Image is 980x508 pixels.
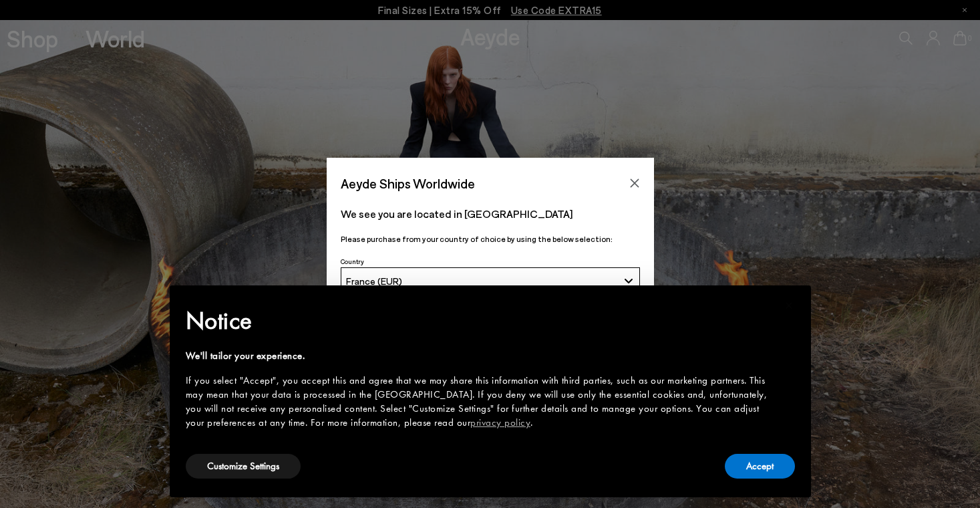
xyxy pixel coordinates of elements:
button: Close this notice [774,289,806,322]
button: Customize Settings [186,454,301,479]
p: We see you are located in [GEOGRAPHIC_DATA] [341,206,640,222]
a: privacy policy [470,416,530,429]
div: We'll tailor your experience. [186,349,774,363]
span: × [785,295,794,315]
span: Country [341,257,364,265]
div: If you select "Accept", you accept this and agree that we may share this information with third p... [186,374,774,430]
button: Accept [725,454,795,479]
h2: Notice [186,303,774,338]
p: Please purchase from your country of choice by using the below selection: [341,233,640,245]
button: Close [625,173,645,193]
span: Aeyde Ships Worldwide [341,172,475,195]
